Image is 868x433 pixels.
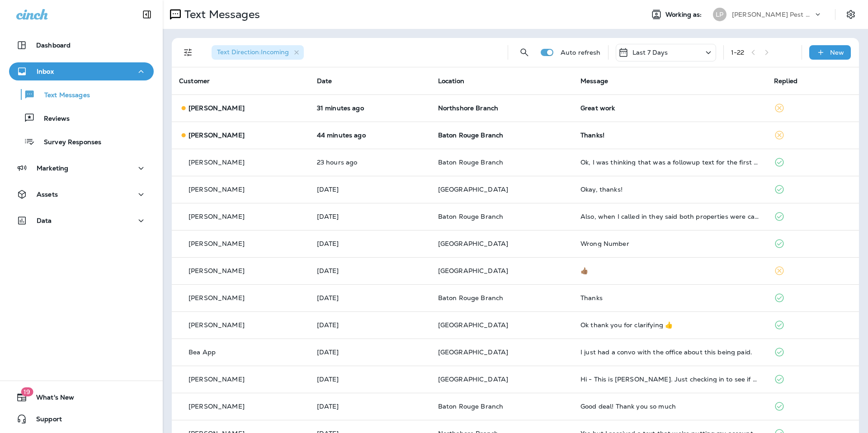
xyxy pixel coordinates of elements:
[37,68,54,75] p: Inbox
[27,394,74,405] span: What's New
[515,43,533,61] button: Search Messages
[134,5,160,24] button: Collapse Sidebar
[189,159,245,166] p: [PERSON_NAME]
[580,132,759,139] div: Thanks!
[35,91,90,100] p: Text Messages
[189,213,245,220] p: [PERSON_NAME]
[9,212,154,230] button: Data
[580,403,759,410] div: Good deal! Thank you so much
[438,131,504,139] span: Baton Rouge Branch
[438,77,464,85] span: Location
[212,45,304,60] div: Text Direction:Incoming
[189,376,245,383] p: [PERSON_NAME]
[317,213,424,220] p: Sep 16, 2025 02:29 PM
[438,212,504,221] span: Baton Rouge Branch
[317,240,424,247] p: Sep 16, 2025 02:25 PM
[843,6,859,23] button: Settings
[580,104,759,112] div: Great work
[317,186,424,193] p: Sep 16, 2025 02:35 PM
[731,49,745,56] div: 1 - 22
[189,403,245,410] p: [PERSON_NAME]
[189,294,245,301] p: [PERSON_NAME]
[9,36,154,54] button: Dashboard
[774,77,797,85] span: Replied
[317,294,424,301] p: Sep 15, 2025 02:37 PM
[27,415,62,426] span: Support
[189,186,245,193] p: [PERSON_NAME]
[189,267,245,274] p: [PERSON_NAME]
[9,159,154,177] button: Marketing
[632,49,668,56] p: Last 7 Days
[9,85,154,104] button: Text Messages
[179,77,210,85] span: Customer
[317,267,424,274] p: Sep 15, 2025 03:17 PM
[580,186,759,193] div: Okay, thanks!
[665,11,704,19] span: Working as:
[438,185,508,193] span: [GEOGRAPHIC_DATA]
[189,321,245,329] p: [PERSON_NAME]
[438,402,504,410] span: Baton Rouge Branch
[37,191,58,198] p: Assets
[21,387,33,396] span: 19
[438,240,508,248] span: [GEOGRAPHIC_DATA]
[438,375,508,383] span: [GEOGRAPHIC_DATA]
[580,348,759,356] div: I just had a convo with the office about this being paid.
[713,8,726,21] div: LP
[317,403,424,410] p: Sep 15, 2025 08:49 AM
[438,104,498,112] span: Northshore Branch
[580,294,759,301] div: Thanks
[9,62,154,80] button: Inbox
[317,159,424,166] p: Sep 17, 2025 11:45 AM
[317,104,424,112] p: Sep 18, 2025 10:38 AM
[317,321,424,329] p: Sep 15, 2025 02:35 PM
[181,8,260,21] p: Text Messages
[580,159,759,166] div: Ok, I was thinking that was a followup text for the first reoccurring visit.
[580,240,759,247] div: Wrong Number
[189,132,245,139] p: [PERSON_NAME]
[830,49,844,56] p: New
[9,388,154,406] button: 19What's New
[580,321,759,329] div: Ok thank you for clarifying 👍
[9,108,154,127] button: Reviews
[317,348,424,356] p: Sep 15, 2025 01:38 PM
[317,376,424,383] p: Sep 15, 2025 12:06 PM
[580,77,608,85] span: Message
[189,104,245,112] p: [PERSON_NAME]
[580,376,759,383] div: Hi - This is Andrea Legge. Just checking in to see if my monthly pest control visit has happened ...
[35,115,70,123] p: Reviews
[35,138,101,147] p: Survey Responses
[37,217,52,224] p: Data
[189,240,245,247] p: [PERSON_NAME]
[179,43,197,61] button: Filters
[438,321,508,329] span: [GEOGRAPHIC_DATA]
[732,11,813,18] p: [PERSON_NAME] Pest Control
[9,410,154,428] button: Support
[36,42,71,49] p: Dashboard
[580,213,759,220] div: Also, when I called in they said both properties were canceled which isn't the case. I discussed ...
[438,267,508,275] span: [GEOGRAPHIC_DATA]
[9,185,154,203] button: Assets
[438,294,504,302] span: Baton Rouge Branch
[561,49,601,56] p: Auto refresh
[580,267,759,274] div: 👍🏽
[317,77,332,85] span: Date
[189,348,216,356] p: Bea App
[438,348,508,356] span: [GEOGRAPHIC_DATA]
[37,165,68,172] p: Marketing
[217,48,289,56] span: Text Direction : Incoming
[9,132,154,151] button: Survey Responses
[317,132,424,139] p: Sep 18, 2025 10:25 AM
[438,158,504,166] span: Baton Rouge Branch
